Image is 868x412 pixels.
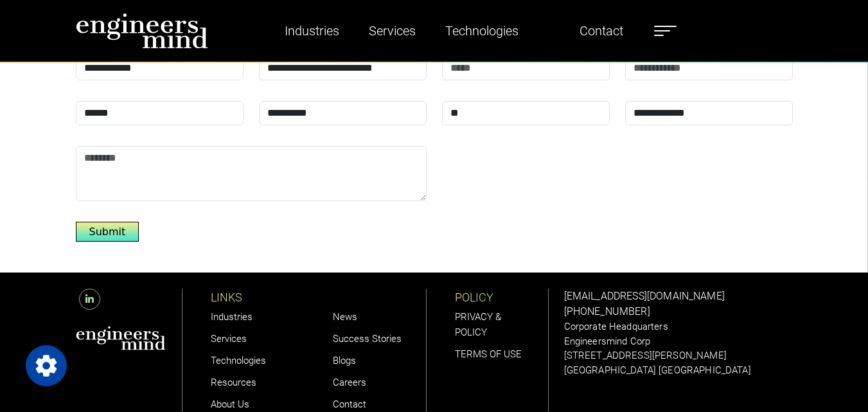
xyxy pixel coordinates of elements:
p: POLICY [455,289,548,306]
button: Submit [76,222,139,242]
a: [EMAIL_ADDRESS][DOMAIN_NAME] [564,290,725,302]
a: News [333,311,357,323]
iframe: reCAPTCHA [442,146,637,196]
img: aws [76,326,166,350]
a: About Us [211,399,249,410]
a: [PHONE_NUMBER] [564,305,650,318]
a: Industries [211,311,252,323]
a: Resources [211,377,256,388]
a: Blogs [333,355,356,366]
a: Technologies [211,355,266,366]
p: LINKS [211,289,305,306]
a: PRIVACY & POLICY [455,311,501,338]
a: Careers [333,377,366,388]
p: Engineersmind Corp [564,334,793,349]
p: [STREET_ADDRESS][PERSON_NAME] [564,348,793,363]
img: logo [76,13,208,49]
a: LinkedIn [76,293,103,305]
a: Success Stories [333,333,402,345]
a: Technologies [440,16,524,46]
p: [GEOGRAPHIC_DATA] [GEOGRAPHIC_DATA] [564,363,793,378]
a: Industries [279,16,344,46]
a: Services [364,16,421,46]
p: Corporate Headquarters [564,319,793,334]
a: Contact [574,16,628,46]
a: Services [211,333,247,345]
a: Contact [333,399,366,410]
a: TERMS OF USE [455,348,522,360]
